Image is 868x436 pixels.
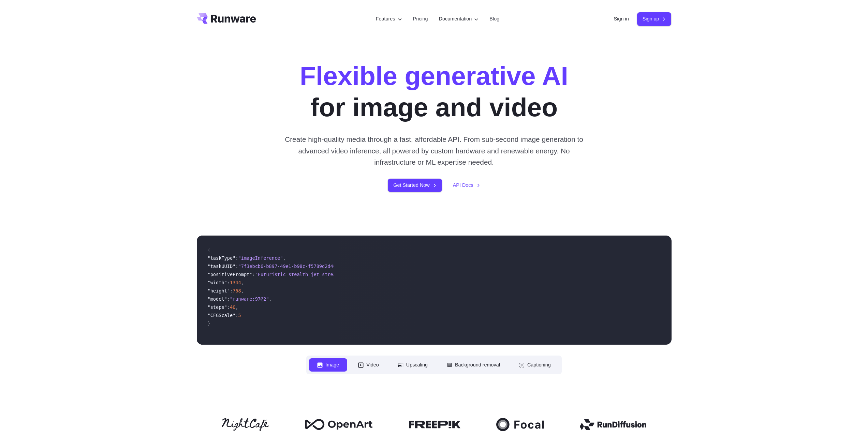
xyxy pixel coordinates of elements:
[614,15,629,23] a: Sign in
[388,179,442,192] a: Get Started Now
[230,280,241,285] span: 1344
[238,313,241,318] span: 5
[208,247,210,253] span: {
[233,288,241,294] span: 768
[439,15,479,23] label: Documentation
[208,264,236,269] span: "taskUUID"
[227,296,230,302] span: :
[208,255,236,261] span: "taskType"
[235,264,238,269] span: :
[241,280,244,285] span: ,
[208,321,210,326] span: }
[238,255,283,261] span: "imageInference"
[230,296,269,302] span: "runware:97@2"
[235,313,238,318] span: :
[208,288,230,294] span: "height"
[413,15,428,23] a: Pricing
[230,304,235,310] span: 40
[300,61,568,90] strong: Flexible generative AI
[238,264,344,269] span: "7f3ebcb6-b897-49e1-b98c-f5789d2d40d7"
[489,15,499,23] a: Blog
[255,272,509,277] span: "Futuristic stealth jet streaking through a neon-lit cityscape with glowing purple exhaust"
[282,134,586,168] p: Create high-quality media through a fast, affordable API. From sub-second image generation to adv...
[227,280,230,285] span: :
[309,358,347,372] button: Image
[208,272,252,277] span: "positivePrompt"
[390,358,436,372] button: Upscaling
[300,60,568,123] h1: for image and video
[269,296,272,302] span: ,
[439,358,508,372] button: Background removal
[252,272,255,277] span: :
[637,12,672,26] a: Sign up
[511,358,559,372] button: Captioning
[376,15,402,23] label: Features
[453,181,480,189] a: API Docs
[227,304,230,310] span: :
[283,255,285,261] span: ,
[208,304,227,310] span: "steps"
[350,358,387,372] button: Video
[235,255,238,261] span: :
[208,313,236,318] span: "CFGScale"
[197,13,256,24] a: Go to /
[241,288,244,294] span: ,
[230,288,233,294] span: :
[235,304,238,310] span: ,
[208,296,227,302] span: "model"
[208,280,227,285] span: "width"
